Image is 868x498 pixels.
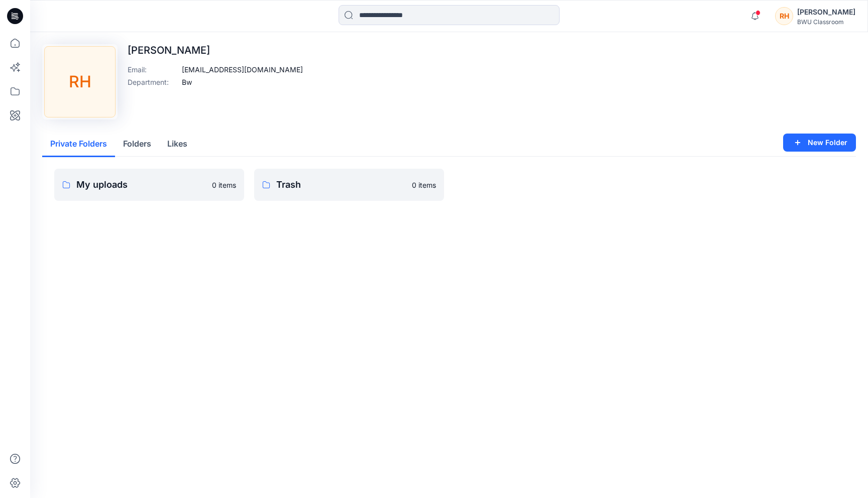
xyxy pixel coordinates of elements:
[797,18,855,26] div: BWU Classroom
[54,169,244,201] a: My uploads0 items
[44,46,116,117] div: RH
[128,77,178,87] p: Department :
[797,6,855,18] div: [PERSON_NAME]
[182,77,192,87] p: Bw
[76,178,206,192] p: My uploads
[182,64,303,75] p: [EMAIL_ADDRESS][DOMAIN_NAME]
[128,44,303,56] p: [PERSON_NAME]
[42,132,115,157] button: Private Folders
[276,178,406,192] p: Trash
[212,180,236,190] p: 0 items
[412,180,436,190] p: 0 items
[115,132,159,157] button: Folders
[783,134,856,152] button: New Folder
[254,169,444,201] a: Trash0 items
[775,7,793,25] div: RH
[159,132,195,157] button: Likes
[128,64,178,75] p: Email :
